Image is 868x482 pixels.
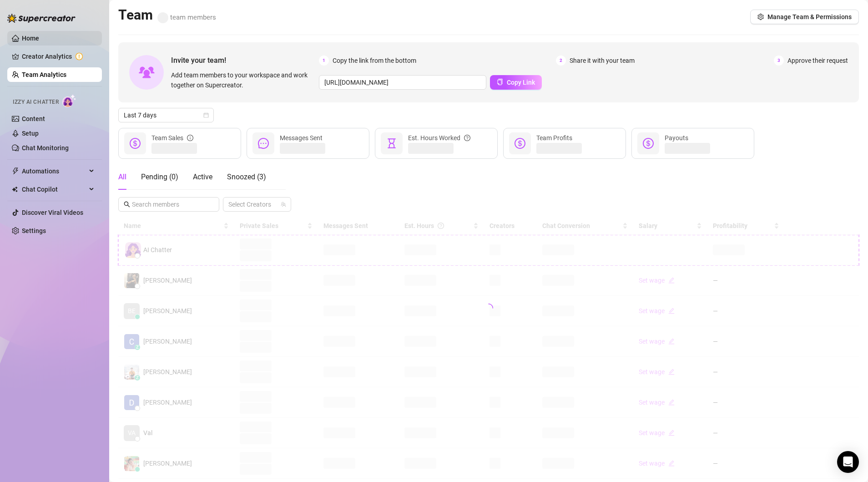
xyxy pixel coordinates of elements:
[515,138,525,149] span: dollar-circle
[787,56,848,66] span: Approve their request
[643,138,654,149] span: dollar-circle
[319,56,329,66] span: 1
[124,201,130,208] span: search
[151,133,193,143] div: Team Sales
[22,115,45,122] a: Content
[203,112,209,118] span: calendar
[187,133,193,143] span: info-circle
[570,56,635,66] span: Share it with your team
[556,56,566,66] span: 2
[171,55,319,66] span: Invite your team!
[22,164,86,178] span: Automations
[193,173,212,181] span: Active
[7,14,76,23] img: logo-BBDzfeDw.svg
[22,182,86,197] span: Chat Copilot
[62,94,76,107] img: AI Chatter
[157,13,216,21] span: team members
[774,56,784,66] span: 3
[22,49,95,64] a: Creator Analytics exclamation-circle
[258,138,269,149] span: message
[280,134,323,142] span: Messages Sent
[124,108,208,122] span: Last 7 days
[386,138,397,149] span: hourglass
[767,13,852,20] span: Manage Team & Permissions
[484,304,493,313] span: loading
[22,130,39,137] a: Setup
[757,14,764,20] span: setting
[281,202,286,207] span: team
[497,79,503,85] span: copy
[333,56,416,66] span: Copy the link from the bottom
[227,173,266,181] span: Snoozed ( 3 )
[536,134,572,142] span: Team Profits
[837,451,859,473] div: Open Intercom Messenger
[750,10,859,24] button: Manage Team & Permissions
[408,133,470,143] div: Est. Hours Worked
[22,209,83,216] a: Discover Viral Videos
[507,79,535,86] span: Copy Link
[22,35,39,42] a: Home
[22,227,46,234] a: Settings
[141,172,178,183] div: Pending ( 0 )
[665,134,688,142] span: Payouts
[464,133,470,143] span: question-circle
[22,144,69,152] a: Chat Monitoring
[22,71,66,78] a: Team Analytics
[12,186,18,193] img: Chat Copilot
[130,138,141,149] span: dollar-circle
[12,167,19,175] span: thunderbolt
[118,6,216,24] h2: Team
[118,172,126,183] div: All
[171,70,315,90] span: Add team members to your workspace and work together on Supercreator.
[13,98,59,107] span: Izzy AI Chatter
[132,199,207,209] input: Search members
[490,75,542,90] button: Copy Link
